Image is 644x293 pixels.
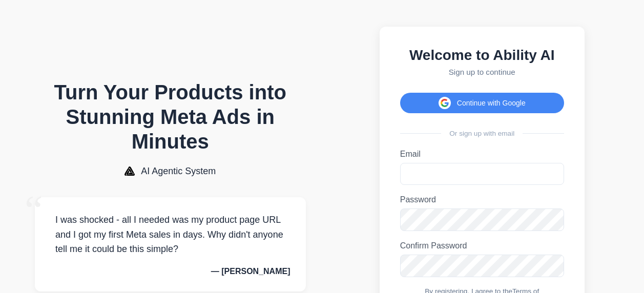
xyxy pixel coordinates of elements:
img: AI Agentic System Logo [124,166,135,176]
span: AI Agentic System [141,166,216,177]
label: Confirm Password [400,241,564,250]
div: Or sign up with email [400,130,564,137]
p: Sign up to continue [400,68,564,76]
h2: Welcome to Ability AI [400,47,564,64]
span: “ [25,187,43,234]
label: Password [400,195,564,204]
p: — [PERSON_NAME] [50,267,290,276]
h1: Turn Your Products into Stunning Meta Ads in Minutes [35,80,306,154]
label: Email [400,150,564,159]
p: I was shocked - all I needed was my product page URL and I got my first Meta sales in days. Why d... [50,213,290,257]
button: Continue with Google [400,93,564,113]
